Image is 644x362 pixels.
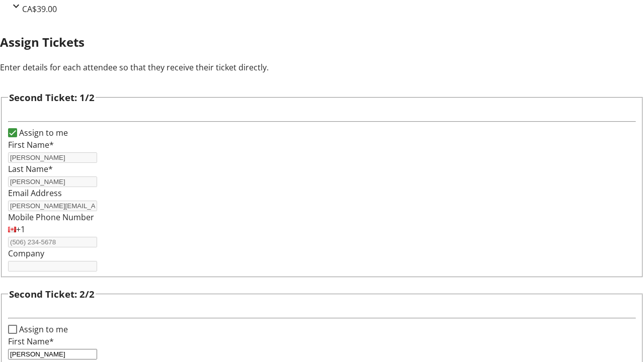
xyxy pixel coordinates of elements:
[9,287,95,301] h3: Second Ticket: 2/2
[22,4,57,15] span: CA$39.00
[8,336,54,347] label: First Name*
[17,127,68,139] label: Assign to me
[9,90,95,105] h3: Second Ticket: 1/2
[17,323,68,335] label: Assign to me
[8,237,97,247] input: (506) 234-5678
[8,188,62,199] label: Email Address
[8,163,53,174] label: Last Name*
[8,139,54,150] label: First Name*
[8,212,94,223] label: Mobile Phone Number
[8,248,44,259] label: Company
